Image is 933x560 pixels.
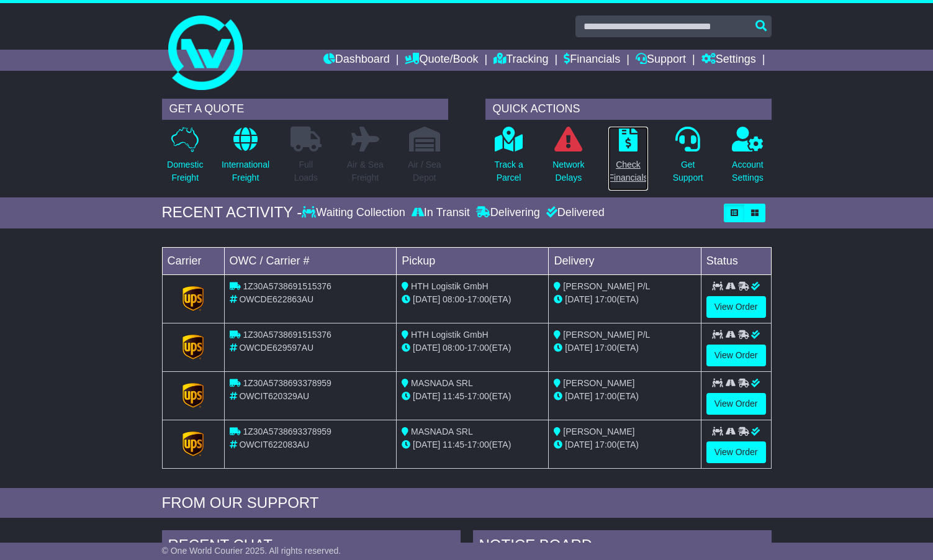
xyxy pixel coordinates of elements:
a: GetSupport [672,126,704,191]
span: OWCIT622083AU [239,440,309,449]
a: View Order [706,345,766,366]
td: Carrier [162,247,224,274]
p: Full Loads [291,158,322,184]
p: Air / Sea Depot [408,158,441,184]
a: Financials [564,50,620,71]
span: © One World Courier 2025. All rights reserved. [162,546,341,556]
div: (ETA) [554,438,695,451]
span: 11:45 [443,391,464,401]
div: - (ETA) [402,438,543,451]
div: RECENT ACTIVITY - [162,204,302,222]
div: (ETA) [554,390,695,403]
span: MASNADA SRL [411,378,473,388]
span: [DATE] [413,294,440,304]
a: NetworkDelays [552,126,585,191]
div: FROM OUR SUPPORT [162,494,772,512]
span: [DATE] [565,440,592,449]
div: (ETA) [554,293,695,306]
img: GetCarrierServiceLogo [183,335,204,359]
span: 17:00 [595,343,616,353]
a: DomesticFreight [166,126,204,191]
span: HTH Logistik GmbH [411,281,488,291]
a: Support [636,50,686,71]
span: 17:00 [467,343,489,353]
span: [DATE] [565,343,592,353]
div: Delivering [473,206,543,220]
span: 17:00 [595,294,616,304]
span: [PERSON_NAME] [563,378,634,388]
span: [DATE] [565,294,592,304]
span: 11:45 [443,440,464,449]
p: Check Financials [608,158,647,184]
span: 17:00 [467,440,489,449]
span: 17:00 [467,294,489,304]
a: Quote/Book [405,50,478,71]
span: [PERSON_NAME] P/L [563,330,650,340]
div: - (ETA) [402,341,543,355]
span: [DATE] [565,391,592,401]
div: (ETA) [554,341,695,355]
a: View Order [706,441,766,463]
span: 08:00 [443,343,464,353]
span: 17:00 [595,391,616,401]
a: Track aParcel [494,126,524,191]
span: OWCDE622863AU [239,294,313,304]
a: Tracking [494,50,548,71]
p: Network Delays [552,158,584,184]
p: Account Settings [732,158,764,184]
div: - (ETA) [402,293,543,306]
span: [PERSON_NAME] P/L [563,281,650,291]
td: Pickup [397,247,549,274]
span: [DATE] [413,343,440,353]
img: GetCarrierServiceLogo [183,286,204,311]
span: OWCDE629597AU [239,343,313,353]
span: OWCIT620329AU [239,391,309,401]
div: In Transit [408,206,473,220]
a: Dashboard [323,50,390,71]
a: View Order [706,393,766,415]
div: GET A QUOTE [162,99,448,120]
td: OWC / Carrier # [224,247,397,274]
span: 1Z30A5738693378959 [243,378,331,388]
span: 08:00 [443,294,464,304]
span: 1Z30A5738691515376 [243,281,331,291]
td: Delivery [549,247,701,274]
span: MASNADA SRL [411,427,473,436]
p: International Freight [222,158,269,184]
span: 1Z30A5738691515376 [243,330,331,340]
span: 17:00 [595,440,616,449]
div: - (ETA) [402,390,543,403]
span: [DATE] [413,440,440,449]
img: GetCarrierServiceLogo [183,383,204,408]
span: [PERSON_NAME] [563,427,634,436]
span: HTH Logistik GmbH [411,330,488,340]
p: Domestic Freight [167,158,203,184]
a: View Order [706,296,766,318]
div: Delivered [543,206,605,220]
a: Settings [701,50,756,71]
span: [DATE] [413,391,440,401]
span: 1Z30A5738693378959 [243,427,331,436]
a: AccountSettings [731,126,764,191]
td: Status [701,247,771,274]
a: InternationalFreight [221,126,270,191]
p: Track a Parcel [495,158,523,184]
p: Air & Sea Freight [347,158,384,184]
div: Waiting Collection [302,206,408,220]
a: CheckFinancials [608,126,648,191]
p: Get Support [673,158,703,184]
img: GetCarrierServiceLogo [183,431,204,456]
span: 17:00 [467,391,489,401]
div: QUICK ACTIONS [485,99,772,120]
